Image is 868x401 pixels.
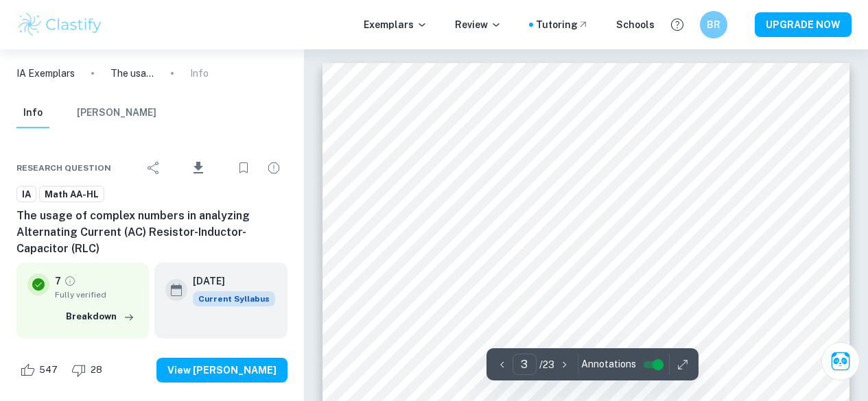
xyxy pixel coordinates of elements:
h6: The usage of complex numbers in analyzing Alternating Current (AC) Resistor-Inductor-Capacitor (RLC) [16,208,288,257]
div: Bookmark [230,154,257,182]
button: UPGRADE NOW [755,12,852,37]
div: Dislike [68,359,110,381]
span: Current Syllabus [193,291,275,306]
span: 547 [32,363,65,377]
button: BR [700,11,727,38]
p: / 23 [539,357,554,372]
a: Tutoring [536,17,589,32]
a: Math AA-HL [39,186,104,203]
a: Grade fully verified [64,275,76,287]
span: Fully verified [55,289,138,301]
p: Exemplars [364,17,427,32]
h6: BR [706,17,722,32]
a: IA Exemplars [16,66,75,81]
div: This exemplar is based on the current syllabus. Feel free to refer to it for inspiration/ideas wh... [193,291,275,306]
button: Help and Feedback [666,13,689,36]
div: Report issue [260,154,288,182]
span: Annotations [581,357,636,372]
img: Clastify logo [16,11,104,38]
span: 28 [83,363,110,377]
span: Math AA-HL [40,188,104,202]
h6: [DATE] [193,274,264,289]
a: IA [16,186,36,203]
div: Share [140,154,167,182]
button: View [PERSON_NAME] [156,358,288,382]
span: IA [17,188,36,202]
button: Info [16,98,49,128]
p: The usage of complex numbers in analyzing Alternating Current (AC) Resistor-Inductor-Capacitor (RLC) [110,66,154,81]
a: Schools [616,17,655,32]
div: Download [170,150,227,186]
p: 7 [55,274,61,289]
button: Breakdown [62,306,138,327]
p: Review [455,17,502,32]
p: Info [190,66,209,81]
button: Ask Clai [821,342,860,380]
button: [PERSON_NAME] [77,98,156,128]
span: Research question [16,162,111,174]
div: Like [16,359,65,381]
